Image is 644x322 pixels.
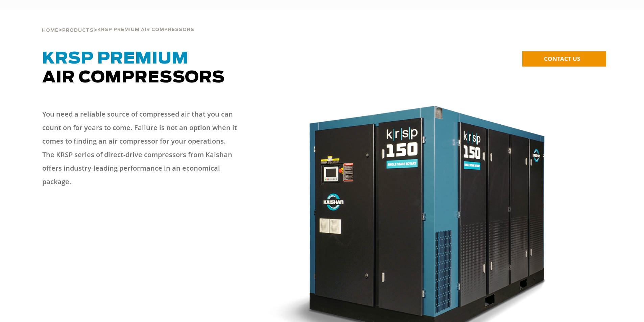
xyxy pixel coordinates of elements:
a: Home [42,27,58,33]
a: Products [62,27,94,33]
span: krsp premium air compressors [97,28,194,32]
a: CONTACT US [522,51,606,67]
span: Air Compressors [42,51,225,86]
div: > > [42,10,194,36]
span: KRSP Premium [42,51,188,67]
span: Products [62,28,94,33]
span: Home [42,28,58,33]
p: You need a reliable source of compressed air that you can count on for years to come. Failure is ... [42,107,238,189]
span: CONTACT US [544,55,580,63]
